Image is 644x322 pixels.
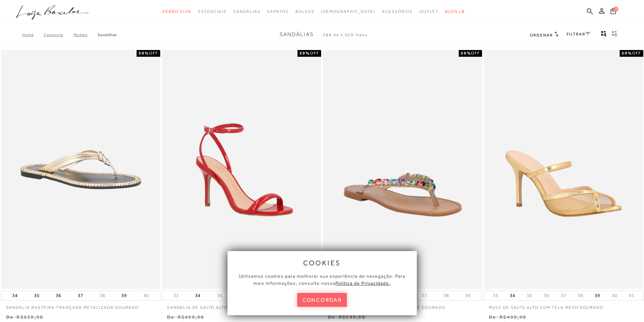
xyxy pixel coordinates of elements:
[98,292,107,299] button: 38
[267,9,288,14] span: Sapatos
[445,9,465,14] span: BLOG LB
[484,51,642,288] a: MULE DE SALTO ALTO COM TELA MESH DOURADO MULE DE SALTO ALTO COM TELA MESH DOURADO
[559,292,568,299] button: 37
[461,51,471,55] strong: 50%
[627,292,636,299] button: 41
[171,292,181,299] button: 33
[445,5,465,18] a: BLOG LB
[420,292,429,299] button: 37
[442,292,451,299] button: 38
[280,31,314,38] span: Sandálias
[382,9,413,14] span: Acessórios
[420,5,438,18] a: noSubCategoriesText
[471,51,480,55] span: OFF
[508,291,517,300] button: 34
[32,291,42,300] button: 35
[2,51,160,288] img: SANDÁLIA RASTEIRA TRANÇADA METALIZADA DOURADO
[303,259,341,267] span: cookies
[599,30,609,39] button: Mostrar 4 produtos por linha
[198,5,226,18] a: noSubCategoriesText
[119,291,129,300] button: 39
[162,9,191,14] span: Verão Viva
[610,292,619,299] button: 40
[54,291,63,300] button: 36
[73,32,98,37] a: Modelo
[1,301,160,311] a: SANDÁLIA RASTEIRA TRANÇADA METALIZADA DOURADO
[614,7,618,11] span: 0
[576,292,585,299] button: 38
[484,301,643,311] a: MULE DE SALTO ALTO COM TELA MESH DOURADO
[542,292,551,299] button: 36
[295,9,314,14] span: Bolsas
[167,314,174,320] small: De
[622,51,632,55] strong: 50%
[44,32,73,37] a: Categoria
[525,292,534,299] button: 35
[324,51,481,288] img: Sandália rasteira tiras pedrarias dourado
[463,292,473,299] button: 39
[139,51,149,55] strong: 50%
[323,32,368,37] span: 288 de 1.020 itens
[632,51,641,55] span: OFF
[335,280,391,286] a: Política de Privacidade.
[233,9,260,14] span: Sandálias
[198,9,226,14] span: Essenciais
[17,314,43,320] small: R$659,90
[163,51,320,288] a: SANDÁLIA DE SALTO ALTO FINO EM VERNIZ PIMENTA SANDÁLIA DE SALTO ALTO FINO EM VERNIZ PIMENTA
[420,9,438,14] span: Outlet
[215,292,224,299] button: 35
[382,5,413,18] a: noSubCategoriesText
[297,293,347,307] button: concordar
[300,51,310,55] strong: 50%
[149,51,158,55] span: OFF
[593,291,602,300] button: 39
[178,314,205,320] small: R$499,90
[2,51,160,288] a: SANDÁLIA RASTEIRA TRANÇADA METALIZADA DOURADO SANDÁLIA RASTEIRA TRANÇADA METALIZADA DOURADO
[162,301,321,311] a: SANDÁLIA DE SALTO ALTO FINO EM VERNIZ PIMENTA
[98,32,117,37] a: Sandálias
[10,291,20,300] button: 34
[233,5,260,18] a: noSubCategoriesText
[567,32,590,36] a: FILTRAR
[489,314,496,320] small: De
[321,5,375,18] a: noSubCategoriesText
[491,292,500,299] button: 33
[484,51,642,288] img: MULE DE SALTO ALTO COM TELA MESH DOURADO
[141,292,151,299] button: 40
[324,51,481,288] a: Sandália rasteira tiras pedrarias dourado Sandália rasteira tiras pedrarias dourado
[22,32,44,37] a: Home
[6,314,13,320] small: De
[310,51,319,55] span: OFF
[162,5,191,18] a: noSubCategoriesText
[76,291,85,300] button: 37
[321,9,375,14] span: [DEMOGRAPHIC_DATA]
[267,5,288,18] a: noSubCategoriesText
[530,33,553,38] span: Ordenar
[295,5,314,18] a: noSubCategoriesText
[193,291,202,300] button: 34
[239,273,405,286] span: Utilizamos cookies para melhorar sua experiência de navegação. Para mais informações, consulte nossa
[500,314,526,320] small: R$499,90
[163,51,320,288] img: SANDÁLIA DE SALTO ALTO FINO EM VERNIZ PIMENTA
[610,30,619,39] button: gridText6Desc
[609,7,618,17] button: 0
